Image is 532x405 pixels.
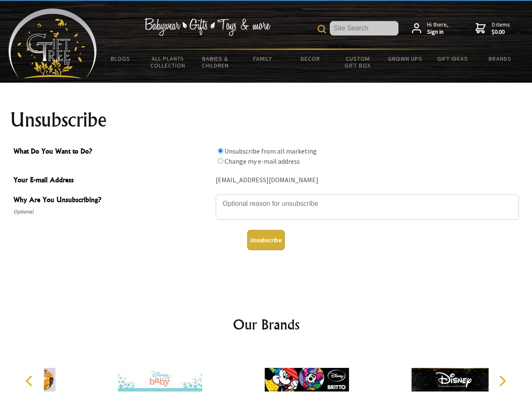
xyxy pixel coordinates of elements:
[216,194,519,220] textarea: Why Are You Unsubscribing?
[13,146,211,158] span: What Do You Want to Do?
[412,21,449,36] a: Hi there,Sign in
[318,25,326,33] img: product search
[17,314,516,335] h2: Our Brands
[218,158,223,164] input: What Do You Want to Do?
[218,148,223,154] input: What Do You Want to Do?
[334,50,382,74] a: Custom Gift Box
[381,50,429,67] a: Grown Ups
[97,50,144,67] a: BLOGS
[427,28,449,36] strong: Sign in
[192,50,239,74] a: Babies & Children
[13,194,211,207] span: Why Are You Unsubscribing?
[144,18,270,36] img: Babywear - Gifts - Toys & more
[476,50,524,67] a: Brands
[492,21,510,36] span: 0 items
[239,50,287,67] a: Family
[21,372,40,390] button: Previous
[10,110,522,130] h1: Unsubscribe
[144,50,192,74] a: All Plants Collection
[476,21,510,36] a: 0 items$0.00
[427,21,449,36] span: Hi there,
[13,207,211,217] span: Optional
[492,28,510,36] strong: $0.00
[493,372,511,390] button: Next
[225,157,300,165] label: Change my e-mail address
[286,50,334,67] a: Decor
[216,174,519,187] div: [EMAIL_ADDRESS][DOMAIN_NAME]
[8,8,97,78] img: Babyware - Gifts - Toys and more...
[429,50,476,67] a: Gift Ideas
[13,175,211,187] span: Your E-mail Address
[225,147,317,155] label: Unsubscribe from all marketing
[247,230,285,250] button: Unsubscribe
[330,21,398,35] input: Site Search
